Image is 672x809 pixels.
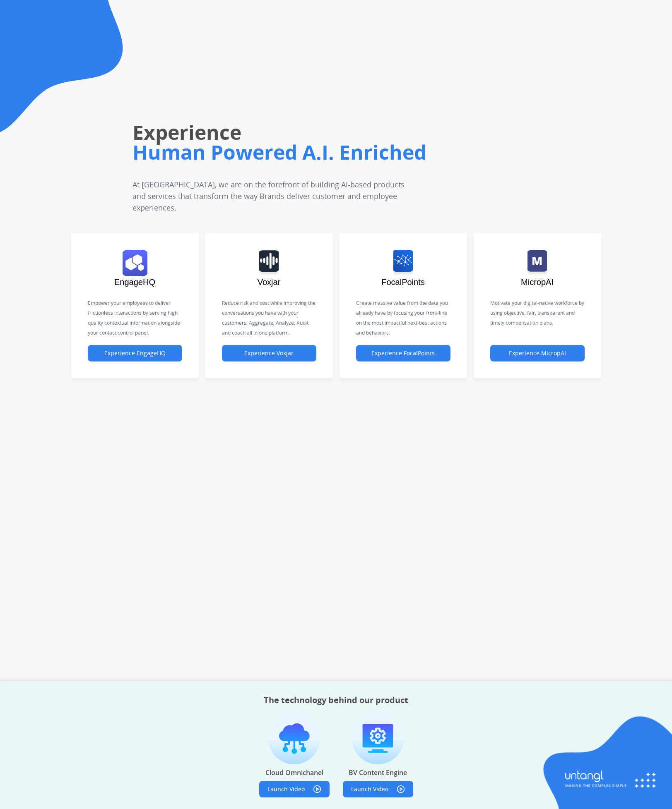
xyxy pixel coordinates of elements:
img: play [313,785,321,793]
button: Launch Video [259,781,330,797]
p: Empower your employees to deliver frictionless interactions by serving high quality contextual in... [88,298,182,338]
img: imagen [352,713,404,764]
p: Launch Video [351,785,388,793]
a: Experience Voxjar [222,350,316,357]
span: MicropAI [521,278,554,287]
img: blob-right.png [540,715,672,809]
img: logo [393,250,413,276]
p: Motivate your digital-native workforce by using objective, fair, transparent and timely compensat... [490,298,585,328]
span: EngageHQ [114,278,155,287]
a: Experience MicropAI [490,350,585,357]
img: imagen [268,713,320,764]
img: logo [123,250,147,276]
p: At [GEOGRAPHIC_DATA], we are on the forefront of building AI-based products and services that tra... [132,179,426,213]
p: Cloud Omnichanel [265,768,323,778]
img: logo [527,250,547,276]
p: Launch Video [267,785,305,793]
button: Experience MicropAI [490,345,585,361]
p: BV Content Engine [349,768,407,778]
span: Voxjar [258,278,281,287]
button: Experience Voxjar [222,345,316,361]
span: FocalPoints [381,278,425,287]
button: Experience EngageHQ [88,345,182,361]
p: Reduce risk and cost while improving the conversations you have with your customers. Aggregate, A... [222,298,316,338]
a: Experience EngageHQ [88,350,182,357]
button: Launch Video [343,781,413,797]
button: Experience FocalPoints [356,345,450,361]
a: Experience FocalPoints [356,350,450,357]
p: Create massive value from the data you already have by focusing your front-line on the most impac... [356,298,450,338]
img: logo [259,250,279,276]
h1: Experience [132,119,479,146]
h2: The technology behind our product [264,694,408,706]
h1: Human Powered A.I. Enriched [132,139,479,165]
img: play [397,785,405,793]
